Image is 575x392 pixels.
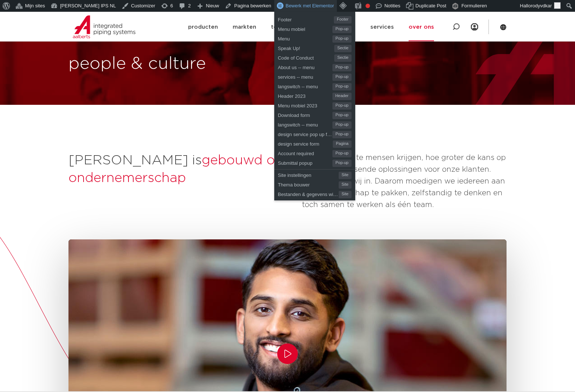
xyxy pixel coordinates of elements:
a: services -- menuPop-up [274,71,355,81]
a: About us -- menuPop-up [274,62,355,71]
span: Code of Conduct [278,52,334,62]
span: Footer [278,14,334,24]
a: design service pop up formPop-up [274,129,355,138]
a: Speak Up!Sectie [274,43,355,52]
span: Pop-up [332,35,351,43]
span: Pop-up [332,150,351,157]
span: Account required [278,148,333,157]
nav: Menu [188,13,434,41]
span: Pagina [333,140,351,148]
span: Pop-up [332,131,351,138]
span: Submittal popup [278,157,333,167]
a: Site instellingenSite [274,170,355,179]
span: Download form [278,110,333,119]
span: About us -- menu [278,62,333,71]
span: Thema bouwer [278,179,339,189]
span: Pop-up [332,112,351,119]
a: Thema bouwerSite [274,179,355,189]
span: design service form [278,138,333,148]
span: Site [339,172,352,179]
span: Sectie [334,45,352,52]
a: Submittal popupPop-up [274,157,355,167]
a: MenuPop-up [274,33,355,43]
span: Site [339,181,352,189]
a: over ons [409,13,434,41]
h2: [PERSON_NAME] is [68,152,294,187]
a: Bestanden & gegevens wissenSite [274,189,355,198]
a: design service formPagina [274,138,355,148]
a: Menu mobiel 2023Pop-up [274,100,355,110]
a: Download formPop-up [274,110,355,119]
a: FooterFooter [274,14,355,24]
span: Site [339,191,352,198]
span: Menu mobiel 2023 [278,100,333,110]
a: producten [188,13,218,41]
a: Code of ConductSectie [274,52,355,62]
a: Header 2023Header [274,90,355,100]
span: Speak Up! [278,43,334,52]
span: Pop-up [332,160,351,167]
span: Menu mobiel [278,24,333,33]
a: markten [233,13,256,41]
span: gebouwd op ondernemerschap [68,154,283,185]
h1: people & culture [68,52,284,76]
: my IPS [471,12,478,42]
span: Pop-up [332,102,351,110]
span: Header 2023 [278,90,332,100]
span: Pop-up [332,121,351,129]
a: services [370,13,394,41]
span: rodyvdkar [531,3,552,8]
nav: Menu [471,12,478,42]
span: langswitch -- menu [278,81,333,90]
button: Play/Pause [277,343,298,364]
a: langswitch -- menuPop-up [274,81,355,90]
span: Pop-up [332,74,351,81]
div: Focus keyphrase niet ingevuld [366,4,370,8]
span: services -- menu [278,71,333,81]
span: Bewerk met Elementor [286,3,334,8]
a: toepassingen [271,13,310,41]
span: Menu [278,33,333,43]
span: Sectie [334,54,352,62]
a: Menu mobielPop-up [274,24,355,33]
span: Header [332,93,352,100]
span: Site instellingen [278,170,339,179]
span: Pop-up [332,83,351,90]
span: langswitch -- menu [278,119,333,129]
span: Footer [334,16,352,24]
a: langswitch -- menuPop-up [274,119,355,129]
span: Pop-up [332,26,351,33]
p: Hoe meer ruimte mensen krijgen, hoe groter de kans op slimme, verrassende oplossingen voor onze k... [302,152,507,211]
span: Pop-up [332,64,351,71]
span: Bestanden & gegevens wissen [278,189,339,198]
a: Account requiredPop-up [274,148,355,157]
span: design service pop up form [278,129,333,138]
